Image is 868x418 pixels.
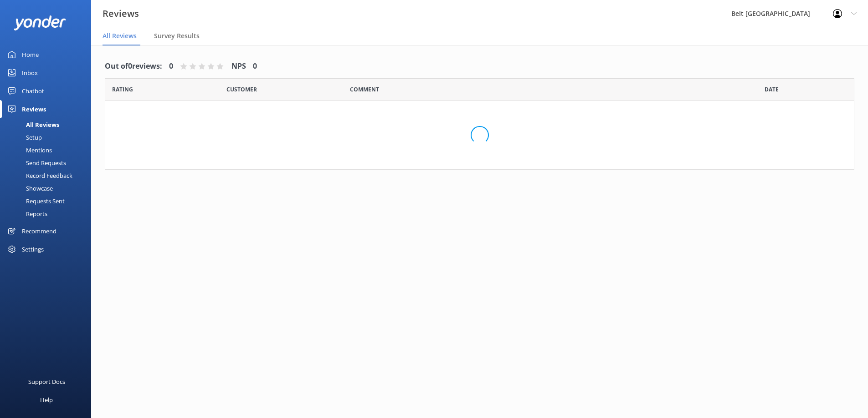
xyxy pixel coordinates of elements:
span: Survey Results [154,31,200,40]
div: Setup [5,131,42,144]
a: Reports [5,207,91,220]
a: All Reviews [5,118,91,131]
a: Record Feedback [5,169,91,182]
div: Record Feedback [5,169,72,182]
div: Requests Sent [5,195,65,207]
div: Help [40,391,53,409]
div: Showcase [5,182,53,195]
span: Date [765,85,779,94]
a: Showcase [5,182,91,195]
div: Home [22,45,39,64]
div: Support Docs [28,373,65,391]
span: Date [112,85,133,94]
h3: Reviews [103,6,139,21]
div: Inbox [22,64,38,82]
div: Recommend [22,222,56,240]
a: Send Requests [5,156,91,169]
a: Setup [5,131,91,144]
span: Date [226,85,257,94]
div: Reports [5,207,47,220]
div: Settings [22,240,44,258]
a: Requests Sent [5,195,91,207]
h4: Out of 0 reviews: [105,60,162,72]
div: Send Requests [5,156,66,169]
div: All Reviews [5,118,59,131]
h4: 0 [169,60,173,72]
div: Mentions [5,144,52,156]
div: Reviews [22,100,46,118]
span: Question [350,85,379,94]
h4: NPS [231,60,246,72]
h4: 0 [253,60,257,72]
img: yonder-white-logo.png [14,15,66,30]
div: Chatbot [22,82,44,100]
a: Mentions [5,144,91,156]
span: All Reviews [103,31,137,40]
